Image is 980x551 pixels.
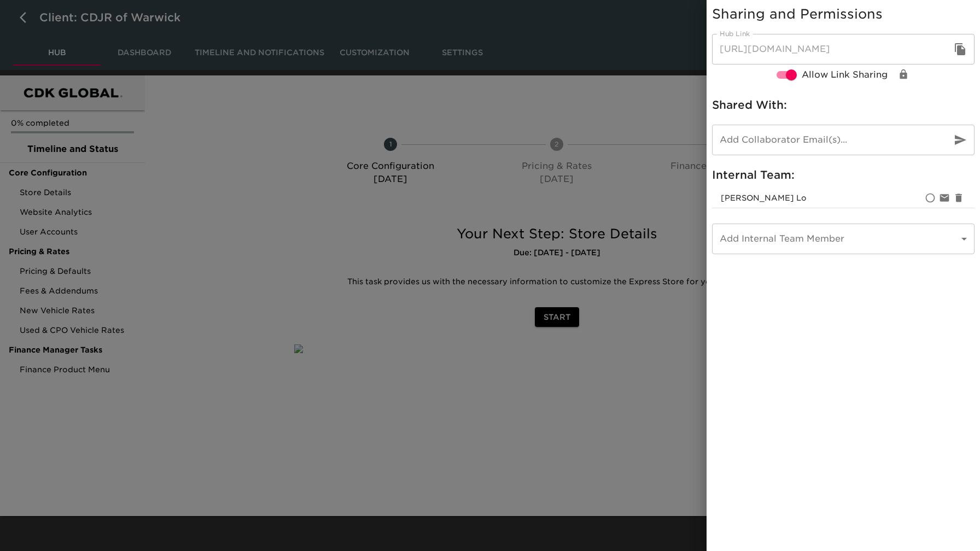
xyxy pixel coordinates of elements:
[896,67,911,81] div: Change View/Edit Permissions for Link Share
[937,191,952,205] div: Disable notifications for kevin.lo@roadster.com
[712,166,975,184] h6: Internal Team:
[712,96,975,114] h6: Shared With:
[721,194,807,202] span: kevin.lo@roadster.com
[712,5,975,23] h5: Sharing and Permissions
[802,68,888,81] span: Allow Link Sharing
[923,191,937,205] div: Set as primay account owner
[952,191,966,205] div: Remove kevin.lo@roadster.com
[712,224,975,254] div: ​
